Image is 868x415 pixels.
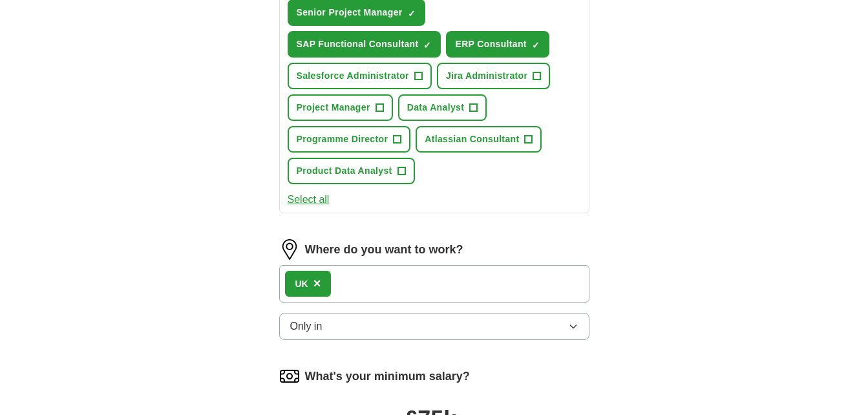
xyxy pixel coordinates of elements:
span: Senior Project Manager [297,6,403,19]
button: Jira Administrator [437,63,550,89]
span: ERP Consultant [455,37,526,51]
label: Where do you want to work? [305,241,463,259]
span: Jira Administrator [446,69,527,83]
span: Programme Director [297,133,388,146]
span: ✓ [423,40,431,50]
span: Product Data Analyst [297,164,392,178]
span: Data Analyst [407,101,465,114]
span: × [313,276,321,290]
button: × [313,274,321,293]
button: Only in [279,313,589,340]
button: Product Data Analyst [288,158,415,184]
span: SAP Functional Consultant [297,37,419,51]
button: SAP Functional Consultant✓ [288,31,441,58]
img: salary.png [279,366,300,387]
img: location.png [279,239,300,260]
div: UK [295,277,308,291]
button: Select all [288,192,330,207]
span: ✓ [408,8,416,19]
button: Project Manager [288,94,393,121]
span: Atlassian Consultant [425,133,519,146]
button: Programme Director [288,126,411,153]
span: ✓ [532,40,540,50]
span: Salesforce Administrator [297,69,409,83]
label: What's your minimum salary? [305,368,470,385]
button: Data Analyst [398,94,487,121]
span: Project Manager [297,101,370,114]
button: ERP Consultant✓ [446,31,549,58]
button: Atlassian Consultant [416,126,542,153]
button: Salesforce Administrator [288,63,432,89]
span: Only in [290,319,323,334]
